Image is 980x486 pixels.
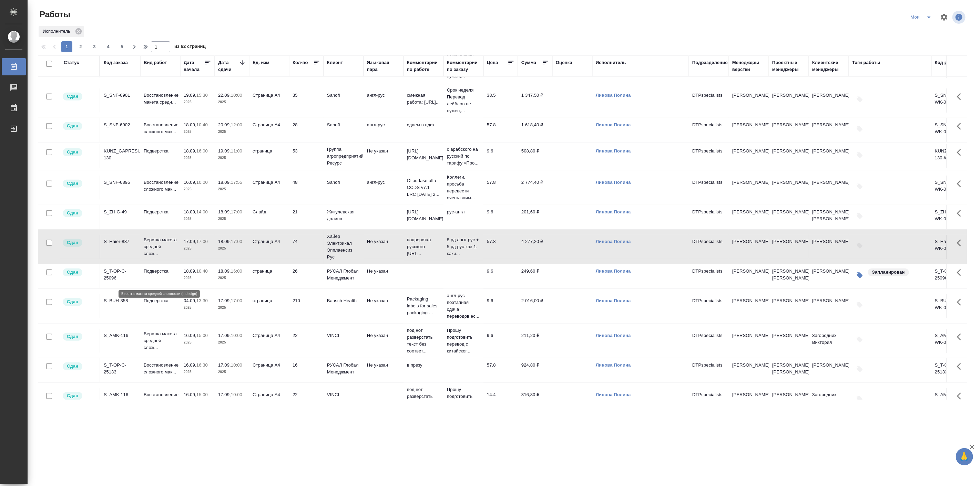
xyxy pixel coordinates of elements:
[852,59,880,66] div: Тэги работы
[184,333,196,338] p: 16.09,
[692,59,728,66] div: Подразделение
[931,329,971,353] td: S_AMK-116-WK-024
[483,176,518,200] td: 57.8
[39,26,84,37] div: Исполнитель
[184,122,196,127] p: 18.09,
[732,362,765,369] p: [PERSON_NAME]
[689,294,729,318] td: DTPspecialists
[852,209,867,224] button: Добавить тэги
[249,205,289,229] td: Слайд
[184,275,211,282] p: 2025
[62,148,96,157] div: Менеджер проверил работу исполнителя, передает ее на следующий этап
[769,144,809,168] td: [PERSON_NAME]
[447,327,480,355] p: Прошу подготовить перевод с китайског...
[327,146,360,167] p: Группа агропредприятий Ресурс
[231,362,242,368] p: 10:00
[231,93,242,98] p: 10:00
[407,236,440,257] p: подверстка русского [URL]..
[364,88,404,113] td: англ-рус
[144,268,177,275] p: Подверстка
[364,329,404,353] td: Не указан
[852,332,867,347] button: Добавить тэги
[184,180,196,185] p: 16.09,
[364,358,404,382] td: Не указан
[953,388,969,404] button: Здесь прячутся важные кнопки
[518,329,552,353] td: 211,20 ₽
[809,205,849,229] td: [PERSON_NAME], [PERSON_NAME]
[144,179,177,193] p: Восстановление сложного мак...
[732,268,765,275] p: [PERSON_NAME]
[62,362,96,371] div: Менеджер проверил работу исполнителя, передает ее на следующий этап
[769,329,809,353] td: [PERSON_NAME]
[732,122,765,128] p: [PERSON_NAME]
[289,235,324,259] td: 74
[327,179,360,186] p: Sanofi
[327,297,360,304] p: Bausch Health
[732,148,765,155] p: [PERSON_NAME]
[521,59,536,66] div: Сумма
[67,239,78,246] p: Сдан
[732,179,765,186] p: [PERSON_NAME]
[218,268,231,274] p: 18.09,
[483,88,518,113] td: 38.5
[953,118,969,135] button: Здесь прячутся важные кнопки
[327,332,360,339] p: VINCI
[218,186,246,193] p: 2025
[689,88,729,113] td: DTPspecialists
[931,264,971,288] td: S_T-OP-C-25096-WK-010
[144,297,177,304] p: Подверстка
[518,176,552,200] td: 2 774,40 ₽
[732,59,765,73] div: Менеджеры верстки
[104,332,137,339] div: S_AMK-116
[144,122,177,135] p: Восстановление сложного мак...
[867,268,910,277] div: Запланирован
[62,122,96,131] div: Менеджер проверил работу исполнителя, передает ее на следующий этап
[38,9,70,20] span: Работы
[104,179,137,186] div: S_SNF-6895
[43,28,73,35] p: Исполнитель
[249,358,289,382] td: Страница А4
[103,41,114,52] button: 4
[327,92,360,99] p: Sanofi
[364,176,404,200] td: англ-рус
[518,358,552,382] td: 924,80 ₽
[327,122,360,128] p: Sanofi
[103,43,114,50] span: 4
[596,59,626,66] div: Исполнитель
[196,93,208,98] p: 15:30
[289,144,324,168] td: 53
[953,294,969,310] button: Здесь прячутся важные кнопки
[184,215,211,222] p: 2025
[218,275,246,282] p: 2025
[218,148,231,154] p: 19.09,
[769,88,809,113] td: [PERSON_NAME]
[64,59,79,66] div: Статус
[953,88,969,105] button: Здесь прячутся важные кнопки
[184,304,211,311] p: 2025
[67,149,78,156] p: Сдан
[447,236,480,257] p: 8 рд англ-рус + 5 рд рус-каз 1. каки...
[174,42,206,52] span: из 62 страниц
[732,92,765,99] p: [PERSON_NAME]
[62,179,96,188] div: Менеджер проверил работу исполнителя, передает ее на следующий этап
[144,362,177,376] p: Восстановление сложного мак...
[144,330,177,351] p: Верстка макета средней слож...
[407,386,440,414] p: под нот разверстать текст без соответ...
[931,358,971,382] td: S_T-OP-C-25133-WK-010
[407,122,440,128] p: сдаем в пдф
[184,239,196,244] p: 17.09,
[249,144,289,168] td: страница
[956,448,973,465] button: 🙏
[218,155,246,161] p: 2025
[184,99,211,106] p: 2025
[959,450,970,464] span: 🙏
[289,205,324,229] td: 21
[852,362,867,377] button: Добавить тэги
[931,294,971,318] td: S_BUH-358-WK-015
[953,329,969,345] button: Здесь прячутся важные кнопки
[327,233,360,261] p: Хайер Электрикал Эпплаенсиз Рус
[953,264,969,281] button: Здесь прячутся важные кнопки
[931,144,971,168] td: KUNZ_GAPRESURS-130-WK-008
[289,176,324,200] td: 48
[144,236,177,257] p: Верстка макета средней слож...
